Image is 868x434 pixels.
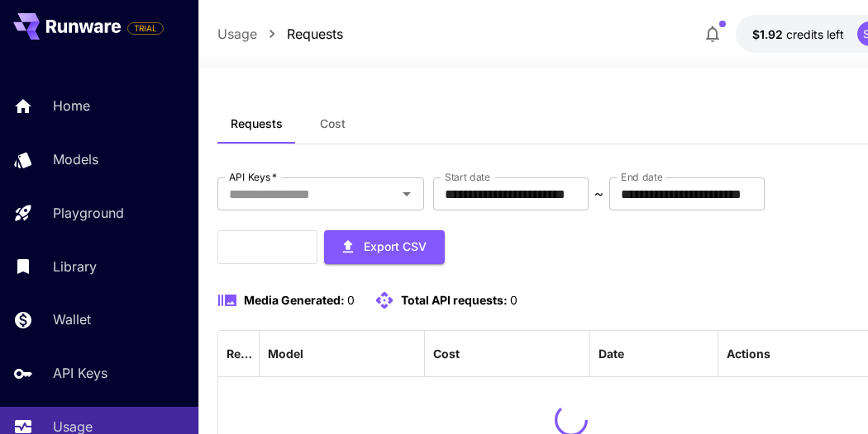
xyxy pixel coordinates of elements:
[217,24,257,44] a: Usage
[227,347,253,361] div: Request
[395,182,418,205] button: Open
[324,230,445,264] button: Export CSV
[217,24,343,44] nav: breadcrumb
[786,27,844,41] span: credits left
[229,170,277,184] label: API Keys
[53,149,98,169] p: Models
[53,309,91,329] p: Wallet
[752,27,786,41] span: $1.92
[752,26,844,43] div: $1.9201
[599,347,624,361] div: Date
[320,116,346,131] span: Cost
[53,96,90,116] p: Home
[594,184,603,204] p: ~
[287,24,343,44] a: Requests
[510,293,517,307] span: 0
[128,22,163,35] span: TRIAL
[445,170,490,184] label: Start date
[401,293,508,307] span: Total API requests:
[244,293,345,307] span: Media Generated:
[231,116,283,131] span: Requests
[727,347,770,361] div: Actions
[268,347,303,361] div: Model
[621,170,662,184] label: End date
[347,293,355,307] span: 0
[53,257,97,276] p: Library
[433,347,460,361] div: Cost
[53,363,107,383] p: API Keys
[127,18,164,38] span: Add your payment card to enable full platform functionality.
[53,203,124,223] p: Playground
